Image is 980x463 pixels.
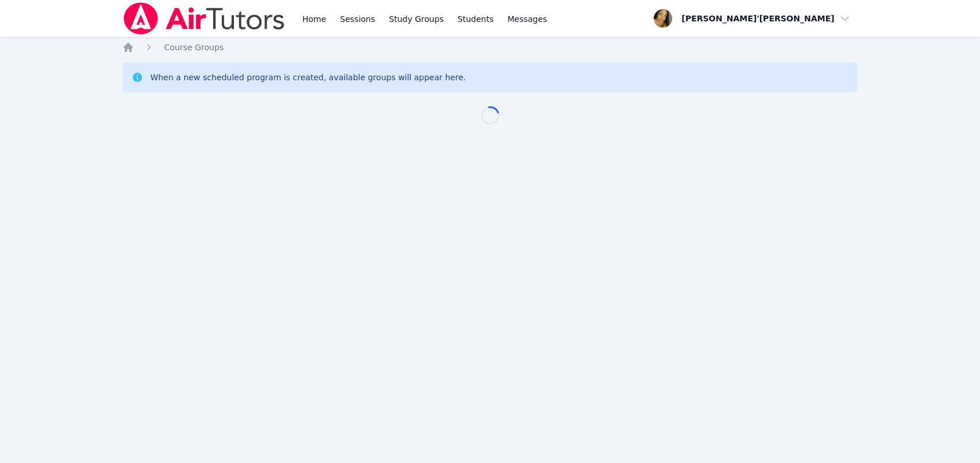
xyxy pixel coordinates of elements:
[122,42,858,53] nav: Breadcrumb
[150,72,466,83] div: When a new scheduled program is created, available groups will appear here.
[164,42,223,53] a: Course Groups
[164,43,223,52] span: Course Groups
[508,13,547,25] span: Messages
[122,2,286,35] img: Air Tutors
